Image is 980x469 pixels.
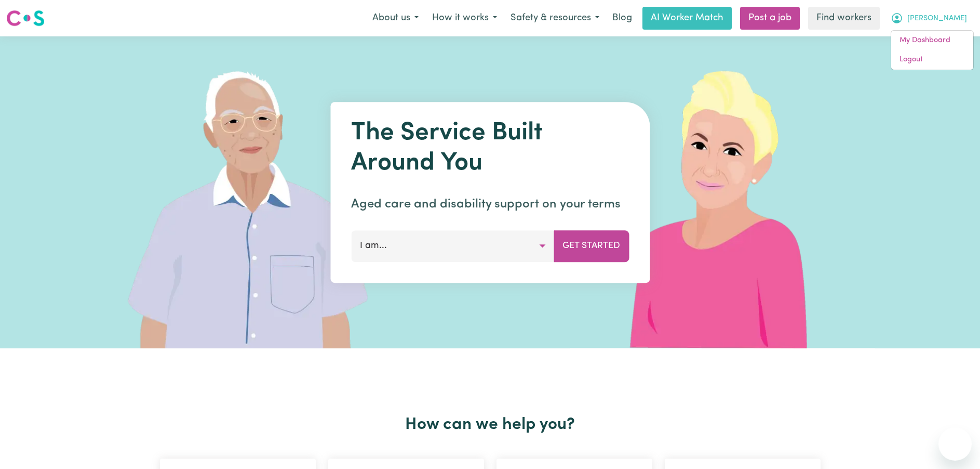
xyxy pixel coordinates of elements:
a: Careseekers logo [6,6,45,30]
a: My Dashboard [891,31,973,50]
button: Get Started [554,230,629,262]
button: My Account [884,7,974,29]
span: [PERSON_NAME] [907,13,967,24]
a: AI Worker Match [642,7,732,30]
a: Logout [891,50,973,70]
button: How it works [425,7,504,29]
div: My Account [891,30,974,70]
h1: The Service Built Around You [351,119,629,178]
a: Find workers [808,7,880,30]
button: I am... [351,230,554,262]
h2: How can we help you? [154,415,827,435]
button: About us [366,7,425,29]
iframe: Button to launch messaging window [938,427,972,461]
img: Careseekers logo [6,9,45,28]
a: Post a job [740,7,800,30]
p: Aged care and disability support on your terms [351,195,629,214]
a: Blog [606,7,638,30]
button: Safety & resources [504,7,606,29]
